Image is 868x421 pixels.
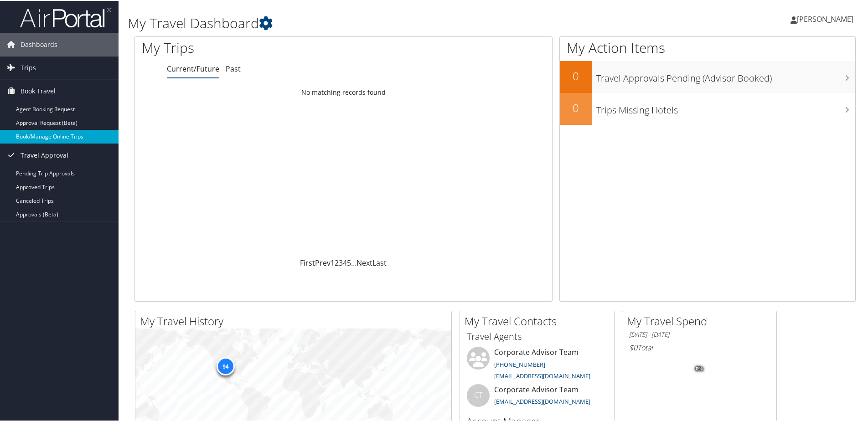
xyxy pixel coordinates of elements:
[351,257,356,267] span: …
[627,313,776,328] h2: My Travel Spend
[462,346,612,383] li: Corporate Advisor Team
[629,342,637,352] span: $0
[21,79,56,102] span: Book Travel
[790,5,863,32] a: [PERSON_NAME]
[216,356,234,375] div: 94
[462,383,612,413] li: Corporate Advisor Team
[465,313,614,328] h2: My Travel Contacts
[696,365,703,371] tspan: 0%
[560,60,855,92] a: 0Travel Approvals Pending (Advisor Booked)
[343,257,347,267] a: 4
[21,143,68,166] span: Travel Approval
[560,67,592,83] h2: 0
[135,83,552,100] td: No matching records found
[629,329,770,338] h6: [DATE] - [DATE]
[372,257,387,267] a: Last
[21,56,36,78] span: Trips
[142,37,372,56] h1: My Trips
[356,257,372,267] a: Next
[467,329,607,342] h3: Travel Agents
[467,383,490,406] div: CT
[167,63,219,73] a: Current/Future
[560,99,592,115] h2: 0
[494,371,590,379] a: [EMAIL_ADDRESS][DOMAIN_NAME]
[300,257,315,267] a: First
[331,257,335,267] a: 1
[494,396,590,405] a: [EMAIL_ADDRESS][DOMAIN_NAME]
[560,92,855,124] a: 0Trips Missing Hotels
[347,257,351,267] a: 5
[494,359,545,368] a: [PHONE_NUMBER]
[335,257,339,267] a: 2
[797,13,853,23] span: [PERSON_NAME]
[315,257,331,267] a: Prev
[560,37,855,56] h1: My Action Items
[226,63,241,73] a: Past
[20,6,111,27] img: airportal-logo.png
[140,313,451,328] h2: My Travel History
[629,342,770,352] h6: Total
[339,257,343,267] a: 3
[128,13,618,32] h1: My Travel Dashboard
[596,67,855,84] h3: Travel Approvals Pending (Advisor Booked)
[596,98,855,116] h3: Trips Missing Hotels
[21,32,57,55] span: Dashboards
